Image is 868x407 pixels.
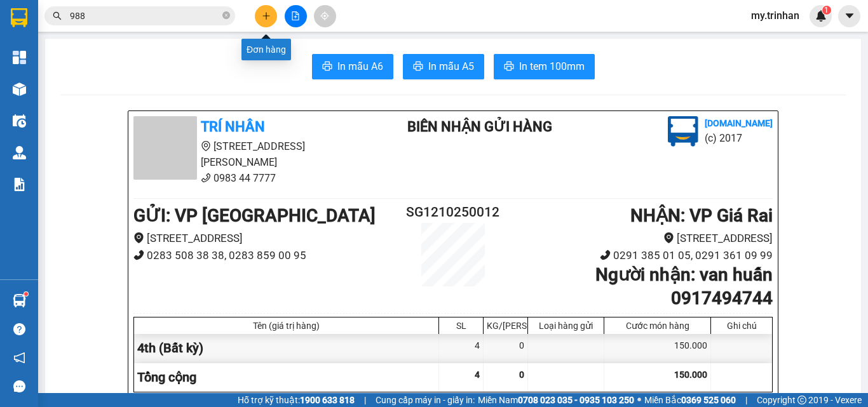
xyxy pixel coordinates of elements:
[376,393,475,407] span: Cung cấp máy in - giấy in:
[13,178,26,191] img: solution-icon
[487,321,524,331] div: KG/[PERSON_NAME]
[13,146,26,159] img: warehouse-icon
[255,5,277,27] button: plus
[745,393,747,407] span: |
[403,54,484,79] button: printerIn mẫu A5
[705,118,773,128] b: [DOMAIN_NAME]
[6,28,242,60] li: [STREET_ADDRESS][PERSON_NAME]
[201,173,211,183] span: phone
[442,321,480,331] div: SL
[822,6,831,15] sup: 1
[595,264,773,308] b: Người nhận : van huấn 0917494744
[364,393,366,407] span: |
[314,5,336,27] button: aim
[133,230,400,247] li: [STREET_ADDRESS]
[13,380,25,392] span: message
[413,61,423,73] span: printer
[133,250,144,260] span: phone
[300,395,355,405] strong: 1900 633 818
[133,232,144,243] span: environment
[518,395,634,405] strong: 0708 023 035 - 0935 103 250
[428,58,474,74] span: In mẫu A5
[320,11,329,20] span: aim
[201,119,265,135] b: TRÍ NHÂN
[133,247,400,264] li: 0283 508 38 38, 0283 859 00 95
[13,114,26,128] img: warehouse-icon
[844,10,855,22] span: caret-down
[506,230,773,247] li: [STREET_ADDRESS]
[73,62,83,72] span: phone
[824,6,829,15] span: 1
[681,395,736,405] strong: 0369 525 060
[73,8,137,24] b: TRÍ NHÂN
[53,11,62,20] span: search
[714,321,769,331] div: Ghi chú
[285,5,307,27] button: file-add
[475,370,480,380] span: 4
[337,58,383,74] span: In mẫu A6
[137,321,435,331] div: Tên (giá trị hàng)
[222,11,230,19] span: close-circle
[519,370,524,380] span: 0
[400,202,506,223] h2: SG1210250012
[407,119,552,135] b: BIÊN NHẬN GỬI HÀNG
[13,83,26,96] img: warehouse-icon
[133,138,370,170] li: [STREET_ADDRESS][PERSON_NAME]
[312,54,393,79] button: printerIn mẫu A6
[504,61,514,73] span: printer
[494,54,595,79] button: printerIn tem 100mm
[604,334,711,363] div: 150.000
[797,396,806,404] span: copyright
[815,10,827,22] img: icon-new-feature
[531,321,600,331] div: Loại hàng gửi
[6,95,248,116] b: GỬI : VP [GEOGRAPHIC_DATA]
[137,370,196,385] span: Tổng cộng
[13,352,25,364] span: notification
[262,11,271,20] span: plus
[484,334,528,363] div: 0
[134,334,439,363] div: 4th (Bất kỳ)
[644,393,736,407] span: Miền Bắc
[607,321,707,331] div: Cước món hàng
[24,292,28,296] sup: 1
[222,10,230,22] span: close-circle
[478,393,634,407] span: Miền Nam
[133,170,370,186] li: 0983 44 7777
[741,8,810,23] span: my.trinhan
[13,323,25,335] span: question-circle
[13,294,26,307] img: warehouse-icon
[291,11,300,20] span: file-add
[674,370,707,380] span: 150.000
[668,116,698,147] img: logo.jpg
[201,141,211,151] span: environment
[519,58,585,74] span: In tem 100mm
[439,334,484,363] div: 4
[600,250,611,260] span: phone
[630,205,773,226] b: NHẬN : VP Giá Rai
[73,30,83,41] span: environment
[705,130,773,146] li: (c) 2017
[663,232,674,243] span: environment
[238,393,355,407] span: Hỗ trợ kỹ thuật:
[322,61,332,73] span: printer
[6,60,242,76] li: 0983 44 7777
[70,9,220,23] input: Tìm tên, số ĐT hoặc mã đơn
[506,247,773,264] li: 0291 385 01 05, 0291 361 09 99
[637,397,641,403] span: ⚪️
[11,8,27,27] img: logo-vxr
[133,205,376,226] b: GỬI : VP [GEOGRAPHIC_DATA]
[838,5,860,27] button: caret-down
[13,51,26,64] img: dashboard-icon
